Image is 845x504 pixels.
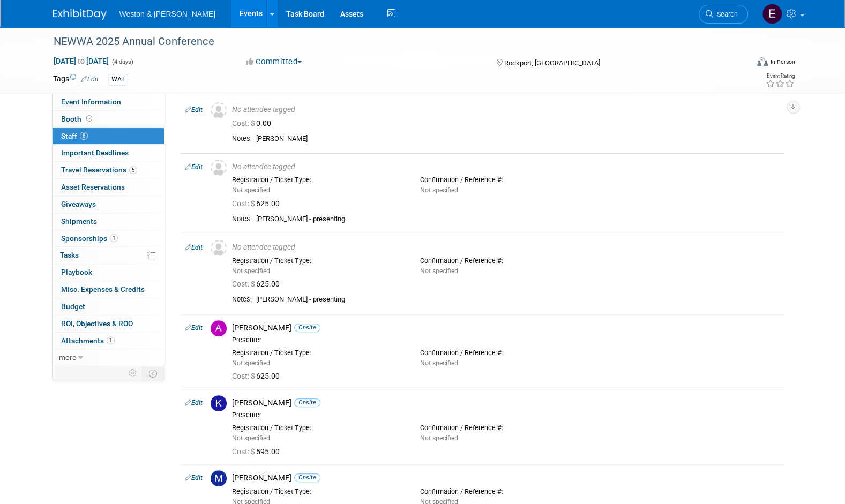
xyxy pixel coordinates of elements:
span: Search [713,10,738,18]
div: [PERSON_NAME] [232,473,780,483]
span: (4 days) [111,58,133,65]
span: Not specified [420,434,458,442]
div: No attendee tagged [232,105,780,115]
a: Edit [185,324,203,332]
span: Sponsorships [61,234,118,243]
div: Confirmation / Reference #: [420,424,592,432]
span: Onsite [294,324,320,332]
span: Rockport, [GEOGRAPHIC_DATA] [504,59,600,67]
div: [PERSON_NAME] - presenting [256,215,780,224]
img: K.jpg [211,395,227,411]
div: Registration / Ticket Type: [232,176,404,184]
span: 0.00 [232,119,275,127]
a: Edit [185,163,203,171]
span: Not specified [232,434,270,442]
img: Unassigned-User-Icon.png [211,240,227,256]
div: In-Person [769,58,795,66]
div: No attendee tagged [232,162,780,172]
a: Giveaways [53,196,164,213]
a: Search [699,5,748,24]
div: [PERSON_NAME] - presenting [256,295,780,304]
span: Staff [61,132,88,140]
span: Cost: $ [232,119,256,127]
div: Confirmation / Reference #: [420,176,592,184]
span: Not specified [420,186,458,194]
span: Travel Reservations [61,166,137,174]
span: 625.00 [232,199,284,208]
a: Booth [53,111,164,127]
span: Weston & [PERSON_NAME] [119,10,215,18]
a: Edit [185,106,203,114]
div: Registration / Ticket Type: [232,349,404,357]
td: Toggle Event Tabs [142,366,164,380]
td: Personalize Event Tab Strip [124,366,143,380]
span: Cost: $ [232,199,256,208]
span: Booth [61,115,94,123]
div: [PERSON_NAME] [232,398,780,408]
img: Format-Inperson.png [757,57,768,66]
div: Confirmation / Reference #: [420,257,592,265]
a: Important Deadlines [53,145,164,161]
span: Cost: $ [232,280,256,288]
span: 8 [80,132,88,140]
div: [PERSON_NAME] [256,134,780,144]
div: Event Format [685,56,795,72]
div: Confirmation / Reference #: [420,487,592,496]
span: to [76,57,86,65]
span: Cost: $ [232,372,256,380]
span: more [59,353,76,362]
div: No attendee tagged [232,243,780,252]
a: Edit [81,76,99,83]
span: 1 [110,234,118,242]
span: [DATE] [DATE] [53,56,109,66]
div: [PERSON_NAME] [232,323,780,333]
div: Notes: [232,215,252,223]
span: Shipments [61,217,97,225]
img: M.jpg [211,470,227,486]
span: 5 [129,166,137,174]
div: Registration / Ticket Type: [232,257,404,265]
span: Not specified [420,267,458,275]
a: Attachments1 [53,333,164,349]
a: Staff8 [53,128,164,145]
span: Asset Reservations [61,183,125,191]
a: Asset Reservations [53,179,164,195]
a: Edit [185,399,203,407]
button: Committed [242,56,306,67]
div: Notes: [232,295,252,304]
a: Edit [185,474,203,482]
span: Onsite [294,398,320,407]
a: Shipments [53,213,164,230]
div: WAT [108,74,128,85]
img: Unassigned-User-Icon.png [211,160,227,176]
span: Onsite [294,473,320,482]
div: Presenter [232,411,780,419]
a: Tasks [53,247,164,264]
a: Edit [185,244,203,251]
div: Registration / Ticket Type: [232,424,404,432]
span: Booth not reserved yet [84,115,94,123]
span: Attachments [61,336,115,345]
a: ROI, Objectives & ROO [53,315,164,332]
img: A.jpg [211,320,227,336]
div: Presenter [232,336,780,344]
span: Budget [61,302,85,311]
span: 625.00 [232,372,284,380]
div: Notes: [232,134,252,143]
span: 1 [107,336,115,344]
span: Playbook [61,268,92,276]
span: ROI, Objectives & ROO [61,319,133,328]
span: Misc. Expenses & Credits [61,285,145,294]
span: Tasks [60,251,79,259]
a: Budget [53,298,164,315]
div: Registration / Ticket Type: [232,487,404,496]
div: NEWWA 2025 Annual Conference [50,32,732,51]
a: Misc. Expenses & Credits [53,281,164,298]
span: Not specified [420,359,458,367]
span: Cost: $ [232,447,256,456]
span: Giveaways [61,200,96,208]
a: Sponsorships1 [53,230,164,247]
img: Unassigned-User-Icon.png [211,102,227,118]
a: more [53,349,164,366]
img: Edyn Winter [762,4,782,24]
